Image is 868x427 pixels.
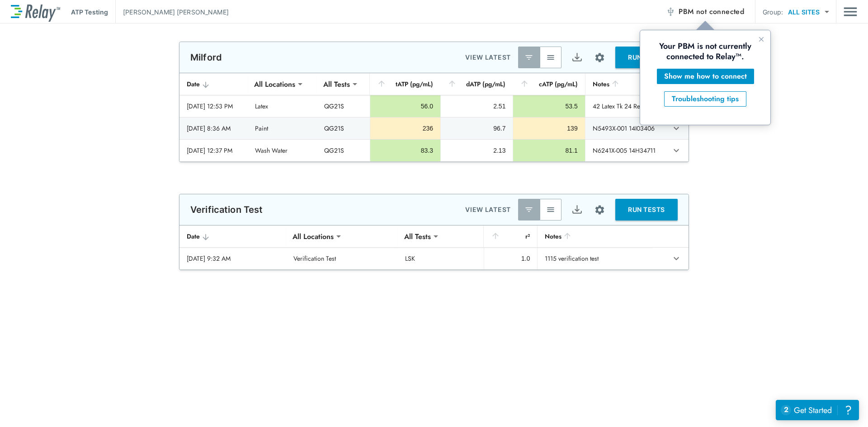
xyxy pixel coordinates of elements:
td: Latex [248,95,316,117]
div: 96.7 [448,124,505,133]
div: 83.3 [377,146,433,155]
div: cATP (pg/mL) [520,79,577,89]
iframe: tooltip [640,30,770,125]
button: PBM not connected [662,3,748,21]
button: expand row [669,143,684,158]
td: 1115 verification test [537,248,652,269]
p: [PERSON_NAME] [PERSON_NAME] [123,7,229,17]
img: Export Icon [571,204,583,216]
p: Verification Test [190,204,263,215]
img: LuminUltra Relay [11,2,60,22]
button: RUN TESTS [615,199,678,221]
div: dATP (pg/mL) [448,79,505,89]
td: N5493X-001 14I03406 [585,117,666,139]
div: [DATE] 12:53 PM [187,102,241,111]
td: 42 Latex Tk 24 Retest [585,95,666,117]
td: Paint [248,117,316,139]
div: 2.13 [448,146,505,155]
div: r² [491,231,530,242]
td: QG21S [317,117,370,139]
img: Export Icon [571,52,583,63]
img: View All [546,53,555,62]
button: expand row [669,121,684,136]
img: Settings Icon [594,204,605,216]
p: ATP Testing [71,7,108,17]
div: All Locations [286,227,340,245]
div: All Tests [398,227,437,245]
td: QG21S [317,140,370,161]
button: Main menu [844,3,857,20]
table: sticky table [179,73,689,162]
td: LSK [398,248,484,269]
div: 139 [520,124,577,133]
img: Settings Icon [594,52,605,63]
td: QG21S [317,95,370,117]
td: Verification Test [286,248,398,269]
div: tATP (pg/mL) [377,79,433,89]
div: All Locations [248,75,302,93]
div: [DATE] 8:36 AM [187,124,241,133]
div: 56.0 [377,102,433,111]
button: Export [566,47,588,68]
img: Latest [524,53,533,62]
div: 81.1 [520,146,577,155]
td: Wash Water [248,140,316,161]
button: Site setup [588,198,612,222]
img: Latest [524,205,533,214]
img: View All [546,205,555,214]
button: expand row [669,251,684,266]
th: Date [179,73,248,95]
div: 53.5 [520,102,577,111]
div: All Tests [317,75,356,93]
div: [DATE] 12:37 PM [187,146,241,155]
div: 2.51 [448,102,505,111]
iframe: Resource center [776,400,859,420]
span: PBM [679,5,744,18]
p: VIEW LATEST [465,52,511,63]
p: Milford [190,52,222,63]
button: Export [566,199,588,221]
td: N6241X-005 14H34711 [585,140,666,161]
p: VIEW LATEST [465,204,511,215]
p: Group: [763,7,783,17]
div: 236 [377,124,433,133]
img: Offline Icon [666,7,675,16]
span: not connected [696,6,744,17]
th: Date [179,225,286,248]
div: [DATE] 9:32 AM [187,254,279,263]
div: Notes [545,231,645,242]
button: RUN TESTS [615,47,678,68]
div: Notes [593,79,659,89]
div: 1.0 [491,254,530,263]
img: Drawer Icon [844,3,857,20]
button: Site setup [588,46,612,70]
table: sticky table [179,225,689,270]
